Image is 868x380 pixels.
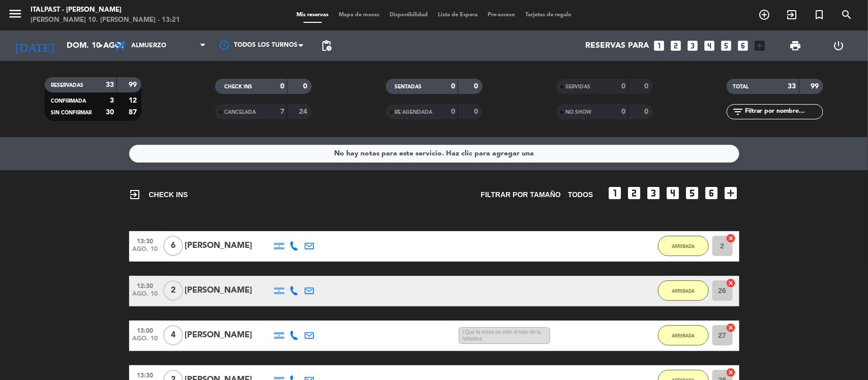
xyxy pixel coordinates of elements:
[51,83,83,88] span: RESERVADAS
[686,39,700,52] i: looks_3
[131,42,166,49] span: Almuerzo
[565,110,591,115] span: NO SHOW
[280,83,284,90] strong: 0
[726,233,736,243] i: cancel
[737,39,750,52] i: looks_6
[672,243,695,249] span: ARRIBADA
[658,280,709,301] button: ARRIBADA
[568,189,593,201] span: TODOS
[621,108,625,115] strong: 0
[789,40,801,52] span: print
[670,39,683,52] i: looks_two
[817,30,860,61] div: LOG OUT
[726,278,736,288] i: cancel
[31,5,180,15] div: Italpast - [PERSON_NAME]
[51,99,86,104] span: CONFIRMADA
[451,83,455,90] strong: 0
[832,40,845,52] i: power_settings_new
[51,110,92,115] span: SIN CONFIRMAR
[395,84,422,89] span: SENTADAS
[788,83,796,90] strong: 33
[813,9,825,21] i: turned_in_not
[451,108,455,115] strong: 0
[733,84,749,89] span: TOTAL
[8,6,23,25] button: menu
[129,188,141,201] i: exit_to_app
[565,84,590,89] span: SERVIDAS
[474,108,480,115] strong: 0
[129,188,188,201] span: CHECK INS
[758,9,770,21] i: add_circle_outline
[110,97,114,104] strong: 3
[185,329,272,342] div: [PERSON_NAME]
[133,324,158,336] span: 13:00
[291,12,334,18] span: Mis reservas
[726,323,736,333] i: cancel
[129,81,139,88] strong: 99
[626,185,643,201] i: looks_two
[621,83,625,90] strong: 0
[95,40,107,52] i: arrow_drop_down
[726,367,736,377] i: cancel
[703,39,716,52] i: looks_4
[163,280,183,301] span: 2
[744,106,823,117] input: Filtrar por nombre...
[163,325,183,345] span: 4
[459,327,550,344] span: | Que la mesa no esté al lado de la heladera
[684,185,701,201] i: looks_5
[786,9,798,21] i: exit_to_app
[106,109,114,116] strong: 30
[320,40,333,52] span: pending_actions
[672,288,695,294] span: ARRIBADA
[129,97,139,104] strong: 12
[395,110,433,115] span: RE AGENDADA
[133,335,158,347] span: ago. 10
[481,189,561,201] span: Filtrar por tamaño
[723,185,739,201] i: add_box
[133,279,158,291] span: 12:30
[811,83,821,90] strong: 99
[133,246,158,258] span: ago. 10
[384,12,433,18] span: Disponibilidad
[163,236,183,256] span: 6
[300,108,310,115] strong: 24
[520,12,577,18] span: Tarjetas de regalo
[732,106,744,118] i: filter_list
[653,39,666,52] i: looks_one
[334,12,384,18] span: Mapa de mesas
[8,6,23,21] i: menu
[304,83,310,90] strong: 0
[129,109,139,116] strong: 87
[644,108,650,115] strong: 0
[658,236,709,256] button: ARRIBADA
[841,9,853,21] i: search
[224,84,252,89] span: CHECK INS
[665,185,681,201] i: looks_4
[133,235,158,246] span: 13:30
[106,81,114,88] strong: 33
[754,39,767,52] i: add_box
[31,15,180,25] div: [PERSON_NAME] 10. [PERSON_NAME] - 13:21
[185,284,272,297] div: [PERSON_NAME]
[704,185,720,201] i: looks_6
[720,39,733,52] i: looks_5
[644,83,650,90] strong: 0
[334,148,534,160] div: No hay notas para este servicio. Haz clic para agregar una
[586,41,649,51] span: Reservas para
[474,83,480,90] strong: 0
[607,185,623,201] i: looks_one
[224,110,256,115] span: CANCELADA
[658,325,709,345] button: ARRIBADA
[133,291,158,302] span: ago. 10
[280,108,284,115] strong: 7
[672,333,695,338] span: ARRIBADA
[646,185,662,201] i: looks_3
[433,12,483,18] span: Lista de Espera
[185,239,272,252] div: [PERSON_NAME]
[8,35,62,57] i: [DATE]
[483,12,520,18] span: Pre-acceso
